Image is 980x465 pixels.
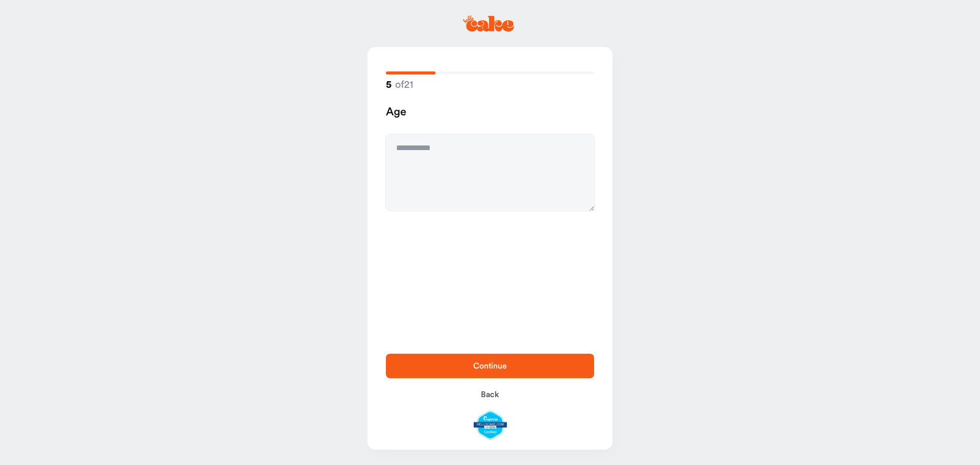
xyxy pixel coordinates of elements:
h2: Age [386,105,594,119]
img: legit-script-certified.png [474,411,507,439]
button: Back [386,382,594,407]
span: Back [481,390,499,399]
span: Continue [473,362,507,370]
strong: of 21 [386,78,413,91]
button: Continue [386,354,594,378]
span: 5 [386,79,391,91]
